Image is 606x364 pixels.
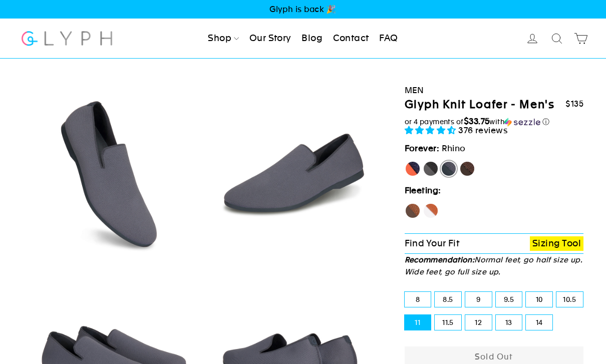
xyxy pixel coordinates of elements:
span: 4.73 stars [405,125,459,135]
label: 14 [526,315,552,330]
p: Normal feet, go half size up. Wide feet, go full size up. [405,254,584,278]
a: Our Story [245,28,295,50]
label: Fox [423,203,439,219]
label: Hawk [405,203,421,219]
label: Panther [423,161,439,177]
img: Rhino [27,88,198,259]
span: $33.75 [464,116,490,126]
span: $135 [565,99,583,109]
label: 8 [405,292,431,307]
label: Rhino [441,161,457,177]
strong: Recommendation: [405,255,475,264]
div: or 4 payments of$33.75withSezzle Click to learn more about Sezzle [405,117,584,127]
label: 10.5 [556,292,583,307]
strong: Fleeting: [405,185,441,195]
img: Sezzle [504,118,540,127]
span: 376 reviews [458,125,508,135]
label: 9.5 [496,292,522,307]
img: Glyph [20,25,114,52]
h1: Glyph Knit Loafer - Men's [405,98,555,112]
label: 13 [496,315,522,330]
strong: Forever: [405,143,440,153]
label: 10 [526,292,552,307]
div: Men [405,84,584,97]
span: Rhino [442,143,466,153]
label: [PERSON_NAME] [405,161,421,177]
div: or 4 payments of with [405,117,584,127]
label: 8.5 [435,292,461,307]
img: Rhino [207,88,378,259]
a: Shop [204,28,243,50]
a: Blog [297,28,327,50]
label: 11 [405,315,431,330]
label: Mustang [459,161,475,177]
ul: Primary [204,28,402,50]
a: Sizing Tool [530,236,583,251]
span: Sold Out [475,352,513,361]
label: 11.5 [435,315,461,330]
a: Contact [329,28,373,50]
span: Find Your Fit [405,238,460,248]
a: FAQ [375,28,402,50]
label: 12 [465,315,492,330]
label: 9 [465,292,492,307]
